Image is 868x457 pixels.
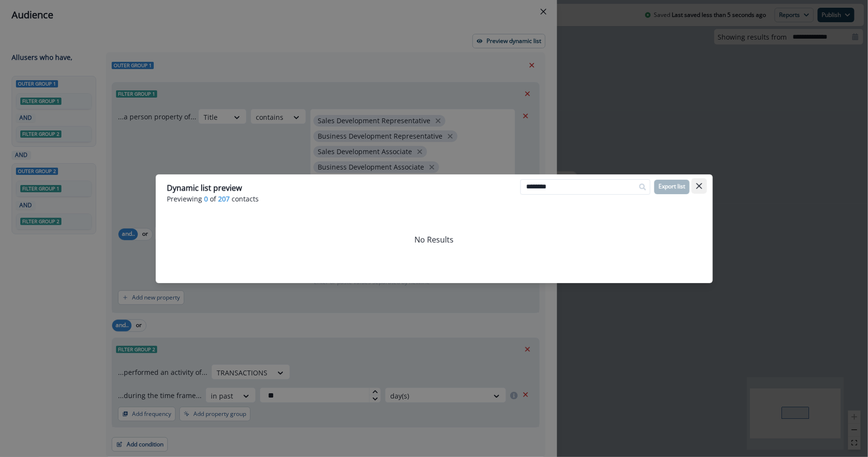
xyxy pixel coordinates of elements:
[167,182,242,194] p: Dynamic list preview
[691,178,707,194] button: Close
[659,183,685,190] p: Export list
[654,180,690,194] button: Export list
[219,194,230,204] span: 207
[414,234,454,245] p: No Results
[167,194,701,204] p: Previewing of contacts
[205,194,208,204] span: 0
